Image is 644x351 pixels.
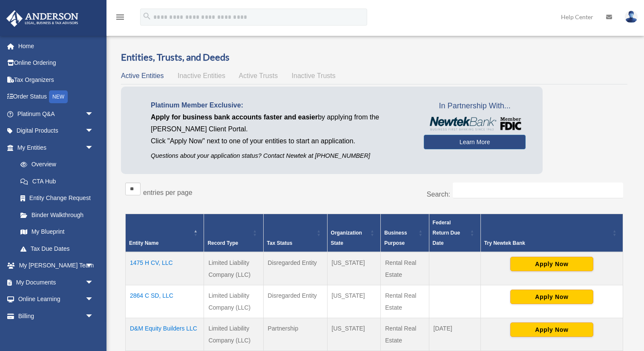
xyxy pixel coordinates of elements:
[115,12,125,22] i: menu
[384,230,407,246] span: Business Purpose
[142,12,152,21] i: search
[126,214,204,252] th: Entity Name: Activate to invert sorting
[331,230,362,246] span: Organization State
[85,274,102,291] span: arrow_drop_down
[85,307,102,325] span: arrow_drop_down
[204,285,263,318] td: Limited Liability Company (LLC)
[6,122,106,139] a: Digital Productsarrow_drop_down
[85,257,102,275] span: arrow_drop_down
[625,11,638,23] img: User Pic
[12,156,98,173] a: Overview
[12,190,102,207] a: Entity Change Request
[6,291,106,308] a: Online Learningarrow_drop_down
[327,285,381,318] td: [US_STATE]
[12,173,102,190] a: CTA Hub
[429,318,480,351] td: [DATE]
[6,88,106,106] a: Order StatusNEW
[12,206,102,223] a: Binder Walkthrough
[12,240,102,257] a: Tax Due Dates
[204,252,263,285] td: Limited Liability Company (LLC)
[151,151,411,161] p: Questions about your application status? Contact Newtek at [PHONE_NUMBER]
[433,220,460,246] span: Federal Return Due Date
[381,318,429,351] td: Rental Real Estate
[204,318,263,351] td: Limited Liability Company (LLC)
[6,257,106,274] a: My [PERSON_NAME] Teamarrow_drop_down
[424,99,526,113] span: In Partnership With...
[6,38,106,55] a: Home
[510,322,593,337] button: Apply Now
[510,257,593,271] button: Apply Now
[85,291,102,308] span: arrow_drop_down
[6,274,106,291] a: My Documentsarrow_drop_down
[429,214,480,252] th: Federal Return Due Date: Activate to sort
[85,122,102,140] span: arrow_drop_down
[327,214,381,252] th: Organization State: Activate to sort
[263,214,327,252] th: Tax Status: Activate to sort
[126,285,204,318] td: 2864 C SD, LLC
[239,72,278,79] span: Active Trusts
[263,318,327,351] td: Partnership
[115,15,125,22] a: menu
[85,105,102,123] span: arrow_drop_down
[427,191,450,198] label: Search:
[381,285,429,318] td: Rental Real Estate
[263,252,327,285] td: Disregarded Entity
[151,111,411,135] p: by applying from the [PERSON_NAME] Client Portal.
[484,238,610,248] div: Try Newtek Bank
[6,71,106,88] a: Tax Organizers
[381,214,429,252] th: Business Purpose: Activate to sort
[143,189,193,196] label: entries per page
[126,252,204,285] td: 1475 H CV, LLC
[510,290,593,304] button: Apply Now
[151,135,411,147] p: Click "Apply Now" next to one of your entities to start an application.
[327,252,381,285] td: [US_STATE]
[381,252,429,285] td: Rental Real Estate
[267,240,293,246] span: Tax Status
[6,307,106,325] a: Billingarrow_drop_down
[121,51,627,64] h3: Entities, Trusts, and Deeds
[85,139,102,157] span: arrow_drop_down
[327,318,381,351] td: [US_STATE]
[121,72,164,79] span: Active Entities
[4,10,81,27] img: Anderson Advisors Platinum Portal
[424,135,526,149] a: Learn More
[204,214,263,252] th: Record Type: Activate to sort
[6,55,106,72] a: Online Ordering
[6,139,102,156] a: My Entitiesarrow_drop_down
[428,117,521,131] img: NewtekBankLogoSM.png
[263,285,327,318] td: Disregarded Entity
[6,105,106,122] a: Platinum Q&Aarrow_drop_down
[292,72,336,79] span: Inactive Trusts
[207,240,238,246] span: Record Type
[126,318,204,351] td: D&M Equity Builders LLC
[129,240,158,246] span: Entity Name
[178,72,225,79] span: Inactive Entities
[151,99,411,111] p: Platinum Member Exclusive:
[480,214,623,252] th: Try Newtek Bank : Activate to sort
[49,90,68,103] div: NEW
[12,223,102,241] a: My Blueprint
[151,113,318,121] span: Apply for business bank accounts faster and easier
